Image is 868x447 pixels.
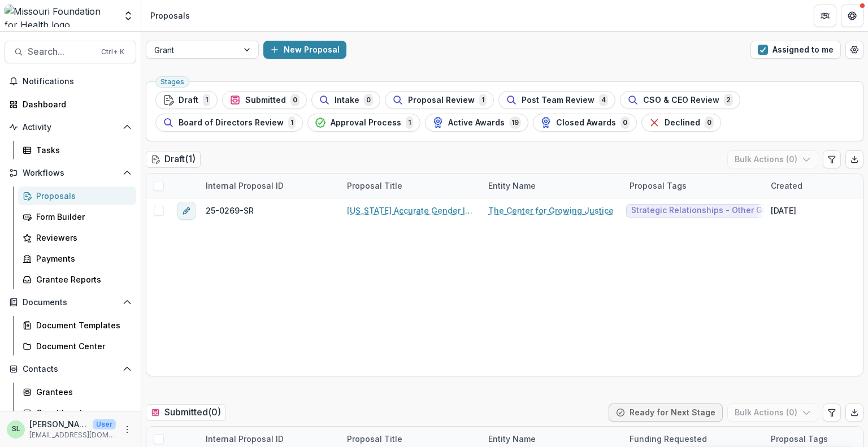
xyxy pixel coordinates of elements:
[364,94,373,106] span: 0
[179,96,198,105] span: Draft
[23,298,118,307] span: Documents
[623,180,693,192] div: Proposal Tags
[36,407,127,419] div: Constituents
[533,114,637,132] button: Closed Awards0
[199,173,340,198] div: Internal Proposal ID
[177,202,196,220] button: edit
[206,205,254,216] span: 25-0269-SR
[771,205,796,216] div: [DATE]
[245,96,286,105] span: Submitted
[146,7,194,24] nav: breadcrumb
[36,319,127,331] div: Document Templates
[643,96,719,105] span: CSO & CEO Review
[340,180,409,192] div: Proposal Title
[36,211,127,223] div: Form Builder
[448,118,505,128] span: Active Awards
[18,383,136,401] a: Grantees
[727,403,818,422] button: Bulk Actions (0)
[340,173,481,198] div: Proposal Title
[120,423,134,436] button: More
[335,96,359,105] span: Intake
[331,118,401,128] span: Approval Process
[481,180,542,192] div: Entity Name
[498,91,615,109] button: Post Team Review4
[203,94,210,106] span: 1
[5,5,116,27] img: Missouri Foundation for Health logo
[623,173,764,198] div: Proposal Tags
[481,433,542,445] div: Entity Name
[263,41,346,59] button: New Proposal
[522,96,594,105] span: Post Team Review
[5,41,136,63] button: Search...
[556,118,616,128] span: Closed Awards
[406,116,413,129] span: 1
[222,91,307,109] button: Submitted0
[609,403,723,422] button: Ready for Next Stage
[347,205,475,216] a: [US_STATE] Accurate Gender Identity Collaborative (“MAGIC”) : Strategic Advocacy to Defend & Expa...
[36,274,127,285] div: Grantee Reports
[36,144,127,156] div: Tasks
[18,141,136,159] a: Tasks
[307,114,420,132] button: Approval Process1
[120,5,136,27] button: Open entity switcher
[623,433,714,445] div: Funding Requested
[160,78,184,86] span: Stages
[385,91,494,109] button: Proposal Review1
[823,403,841,422] button: Edit table settings
[36,386,127,398] div: Grantees
[425,114,528,132] button: Active Awards19
[845,403,863,422] button: Export table data
[5,118,136,136] button: Open Activity
[5,293,136,311] button: Open Documents
[764,180,809,192] div: Created
[481,173,623,198] div: Entity Name
[841,5,863,27] button: Get Help
[23,168,118,178] span: Workflows
[23,364,118,374] span: Contacts
[29,418,88,430] p: [PERSON_NAME]
[18,337,136,355] a: Document Center
[146,404,226,420] h2: Submitted ( 0 )
[5,360,136,378] button: Open Contacts
[620,91,740,109] button: CSO & CEO Review2
[479,94,487,106] span: 1
[823,150,841,168] button: Edit table settings
[599,94,608,106] span: 4
[750,41,841,59] button: Assigned to me
[155,91,218,109] button: Draft1
[5,164,136,182] button: Open Workflows
[28,46,94,57] span: Search...
[290,94,300,106] span: 0
[18,249,136,268] a: Payments
[724,94,733,106] span: 2
[36,253,127,264] div: Payments
[288,116,296,129] span: 1
[12,426,20,433] div: Sada Lindsey
[18,403,136,422] a: Constituents
[814,5,836,27] button: Partners
[488,205,614,216] a: The Center for Growing Justice
[845,41,863,59] button: Open table manager
[36,190,127,202] div: Proposals
[5,95,136,114] a: Dashboard
[179,118,284,128] span: Board of Directors Review
[23,98,127,110] div: Dashboard
[845,150,863,168] button: Export table data
[727,150,818,168] button: Bulk Actions (0)
[620,116,630,129] span: 0
[155,114,303,132] button: Board of Directors Review1
[99,46,127,58] div: Ctrl + K
[18,207,136,226] a: Form Builder
[408,96,475,105] span: Proposal Review
[29,430,116,440] p: [EMAIL_ADDRESS][DOMAIN_NAME]
[150,10,190,21] div: Proposals
[18,316,136,335] a: Document Templates
[311,91,380,109] button: Intake0
[5,72,136,90] button: Notifications
[93,419,116,429] p: User
[18,228,136,247] a: Reviewers
[36,340,127,352] div: Document Center
[199,180,290,192] div: Internal Proposal ID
